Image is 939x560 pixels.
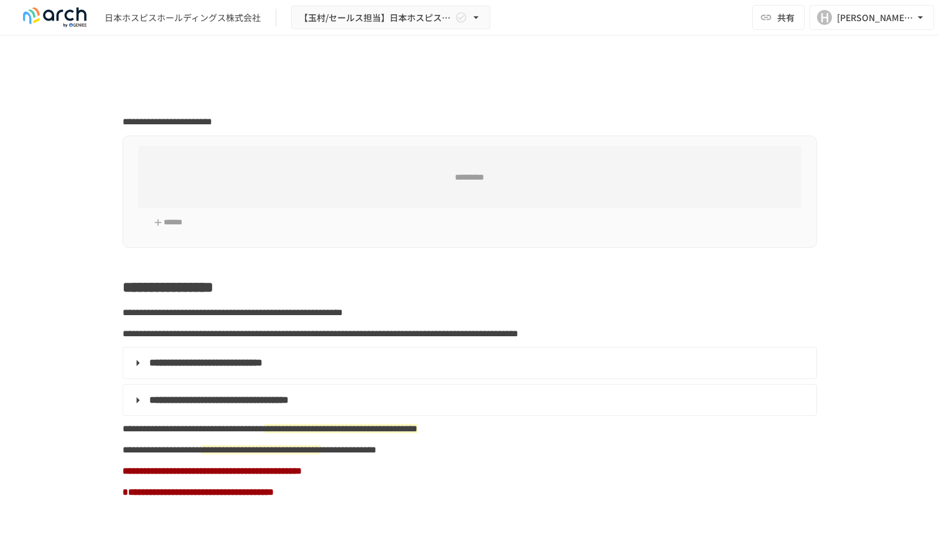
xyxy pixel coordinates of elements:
[15,7,95,27] img: logo-default@2x-9cf2c760.svg
[291,6,490,30] button: 【玉村/セールス担当】日本ホスピスホールディングス株式会社様_初期設定サポート
[105,11,261,24] div: 日本ホスピスホールディングス株式会社
[752,5,805,30] button: 共有
[817,10,832,25] div: H
[777,11,795,24] span: 共有
[299,10,452,25] span: 【玉村/セールス担当】日本ホスピスホールディングス株式会社様_初期設定サポート
[810,5,934,30] button: H[PERSON_NAME][EMAIL_ADDRESS][DOMAIN_NAME]
[837,10,914,25] div: [PERSON_NAME][EMAIL_ADDRESS][DOMAIN_NAME]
